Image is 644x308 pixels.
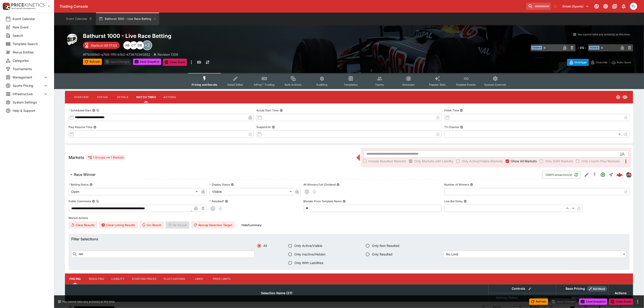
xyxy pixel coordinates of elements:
span: Teams [375,83,384,86]
div: Alex Bothe [123,41,131,49]
div: +2 [142,40,152,50]
h2: Copy To Clipboard [83,32,358,39]
span: Event Calendar [13,16,48,21]
span: Include Resulted Markets [368,159,406,163]
button: Race Winner [65,170,542,179]
p: Finish Time [444,108,459,112]
button: Clear Losing Results [99,221,138,229]
span: Only Markets with Liability [414,159,453,163]
p: Blender Price Template Name [303,199,342,203]
span: Only Active/Visible Markets [462,159,503,163]
button: Copy To Clipboard [96,200,99,203]
p: Live Bet Delay [444,199,463,203]
div: Cameron Tarver [130,41,138,49]
span: Re-Result [166,221,189,229]
p: Number of Winners [444,183,469,186]
div: Trading Console [60,4,524,9]
button: Price Limits [209,274,234,284]
button: Display Status [231,183,234,186]
div: Start From [567,59,633,66]
button: Overview [70,92,92,103]
span: Betting Status [491,295,523,300]
span: Simulator [402,83,415,86]
button: Liability [108,274,128,284]
span: Un-Result [140,221,164,229]
button: TV Channel [460,126,463,129]
button: Auto-Save [610,59,633,66]
button: Send Snapshot [579,299,607,305]
button: Trent Lewis [629,1,639,11]
p: Suspend At [257,125,271,129]
span: Popular Bets [429,83,446,86]
span: Only With Liabilities [294,260,323,265]
button: Suspend At [272,126,275,129]
span: Only Inactive/Hidden [294,252,325,257]
span: Only SGM Markets [545,159,573,163]
button: Select Tenant [560,3,592,10]
span: Detail Editor [227,83,243,86]
span: Tournaments [13,67,48,71]
button: Match Times [133,92,160,103]
button: Resulted? [225,200,228,203]
div: Daniel Beswick [136,41,144,49]
span: Win(138.33%) [566,295,598,300]
div: Show/hide Price Roll mode configuration. [587,286,607,292]
button: HideSummary [239,221,264,229]
span: Auditing [316,83,328,86]
button: Bulk edit [527,286,533,292]
th: Actions [609,284,633,302]
button: Straight [607,171,615,179]
button: Open [599,171,607,179]
p: Copy To Clipboard [83,52,150,57]
button: Close Event [609,299,633,305]
button: Public CommentsCopy To Clipboard [92,200,95,203]
button: Betting Status [89,183,93,186]
div: ce486cd2-2553-4856-b887-342fdaeee3fd [616,172,623,178]
button: Resulting [85,274,108,284]
button: Connected to PK [593,2,601,10]
button: Details [112,92,133,103]
img: logo-cerberus--red.svg [616,172,623,178]
button: Event Calendar [64,13,95,25]
span: All [264,243,267,248]
button: Remap Selection Target [191,221,235,229]
p: Display Status [209,183,230,186]
p: Revision 1309 [158,52,178,57]
button: Scheduled StartCopy To Clipboard [92,109,95,112]
h6: Filter Selections [71,237,627,241]
img: pricekinetics [626,172,631,177]
svg: Open [616,95,621,99]
div: Event type filters [188,73,510,89]
button: Actions [160,92,180,103]
span: Sports Pricing [13,83,43,88]
span: Template Search [13,41,48,46]
button: Close Event [163,59,187,66]
span: Only Active/Visible [294,243,322,248]
span: Pricing and Results [192,83,217,86]
img: motorracing.png [65,32,79,47]
h6: Race Winner [74,172,96,177]
span: Management [13,75,43,80]
span: Roll Mode [591,287,607,291]
button: Copy To Clipboard [96,109,99,112]
button: more [189,59,194,66]
button: Status [92,92,112,103]
svg: Visible [622,94,628,100]
p: You cannot take any action(s) at this time. [578,32,630,37]
p: Override [596,60,607,65]
span: Nexus Entities [13,50,48,55]
span: System Settings [13,100,48,105]
button: 1396Transaction(s) [542,171,581,179]
label: Market Actions [69,215,630,221]
img: PriceKinetics [11,3,45,7]
button: Notifications [620,2,628,10]
button: Live Bet Delay [464,200,467,203]
button: Fluctuations [160,274,189,284]
button: Starting Prices [128,274,160,284]
button: Toggle light/dark mode [602,2,610,10]
button: Refresh [529,299,548,305]
button: Actual Start Time [280,109,283,112]
span: Selection Name (27) [256,290,297,296]
a: ce486cd2-2553-4856-b887-342fdaeee3fd [615,170,624,179]
button: Play Resume Time [93,126,96,129]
